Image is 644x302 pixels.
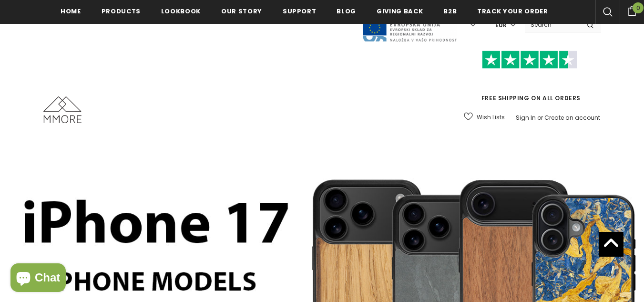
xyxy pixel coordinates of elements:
span: Lookbook [161,7,201,16]
img: MMORE Cases [43,96,82,123]
img: Trust Pilot Stars [482,51,577,69]
img: Javni Razpis [362,8,457,42]
span: Home [61,7,81,16]
a: 0 [620,4,644,16]
a: Sign In [516,114,536,122]
iframe: Customer reviews powered by Trustpilot [458,69,601,94]
span: FREE SHIPPING ON ALL ORDERS [458,55,601,102]
span: Products [102,7,141,16]
inbox-online-store-chat: Shopify online store chat [8,263,69,294]
a: Wish Lists [464,109,505,125]
span: or [537,114,543,122]
span: B2B [443,7,457,16]
span: Wish Lists [477,113,505,122]
span: Track your order [477,7,548,16]
span: EUR [495,21,507,30]
span: support [283,7,317,16]
span: Blog [337,7,356,16]
input: Search Site [525,18,580,31]
a: Javni Razpis [362,21,457,29]
span: Our Story [221,7,262,16]
span: 0 [633,2,644,13]
a: Create an account [544,114,600,122]
span: Giving back [377,7,423,16]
